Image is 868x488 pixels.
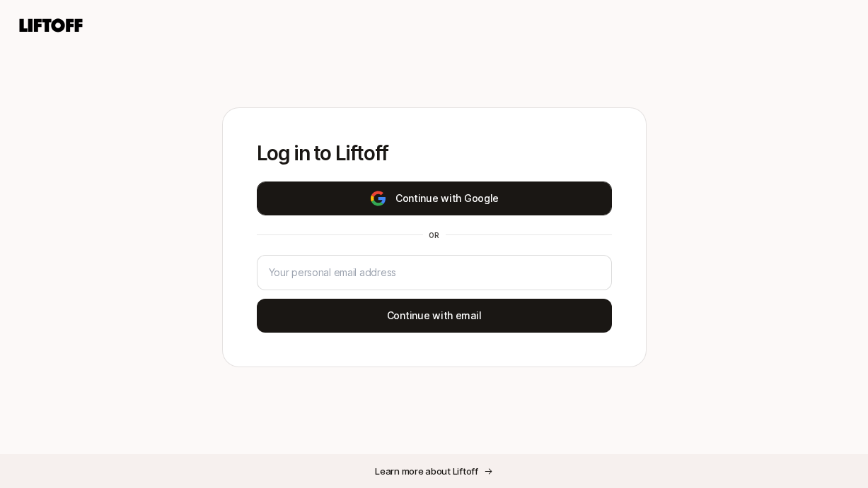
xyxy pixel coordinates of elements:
p: Log in to Liftoff [257,142,612,165]
button: Continue with email [257,299,612,333]
button: Learn more about Liftoff [364,458,504,484]
button: Continue with Google [257,181,612,215]
input: Your personal email address [269,264,600,281]
img: google-logo [369,190,387,207]
div: or [423,230,446,241]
